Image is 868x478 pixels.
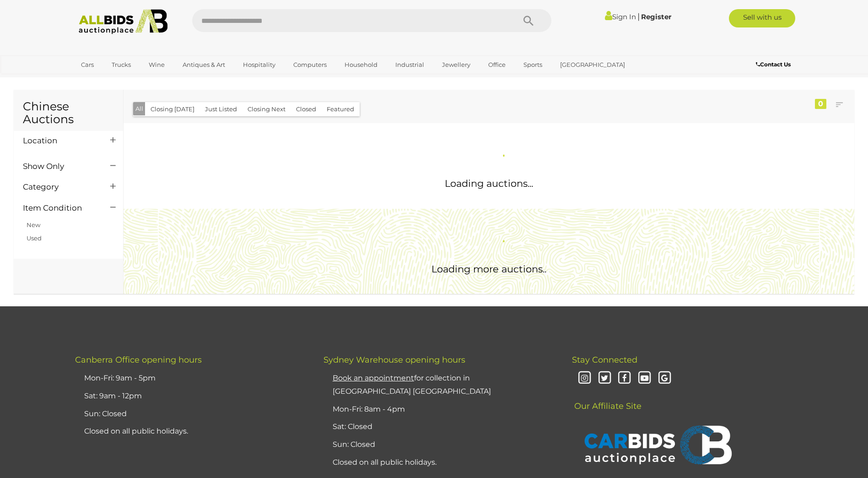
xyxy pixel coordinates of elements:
a: Trucks [106,57,137,72]
a: Contact Us [756,60,793,70]
span: Our Affiliate Site [572,387,642,411]
a: Wine [143,57,171,72]
a: Used [27,234,42,242]
i: Google [657,370,673,386]
a: Sell with us [729,9,795,27]
li: Mon-Fri: 8am - 4pm [330,401,549,418]
i: Facebook [616,370,632,386]
a: [GEOGRAPHIC_DATA] [554,57,631,72]
li: Sat: Closed [330,418,549,436]
button: All [133,102,146,115]
button: Closing Next [242,102,291,116]
i: Youtube [636,370,652,386]
h1: Chinese Auctions [23,100,114,125]
li: Sat: 9am - 12pm [82,387,301,405]
a: Sign In [605,12,636,21]
span: Stay Connected [572,355,637,365]
a: New [27,221,40,228]
li: Sun: Closed [330,436,549,454]
li: Sun: Closed [82,405,301,423]
i: Instagram [577,370,593,386]
button: Search [506,9,551,32]
h4: Category [23,183,97,191]
div: 0 [815,99,826,109]
h4: Show Only [23,162,97,171]
button: Closed [291,102,322,116]
button: Just Listed [199,102,243,116]
button: Featured [321,102,360,116]
u: Book an appointment [333,374,414,382]
img: CARBIDS Auctionplace [579,416,734,476]
a: Cars [75,57,100,72]
span: Loading auctions... [445,178,533,189]
button: Closing [DATE] [145,102,200,116]
li: Closed on all public holidays. [330,454,549,472]
a: Sports [518,57,548,72]
a: Household [339,57,383,72]
a: Hospitality [237,57,281,72]
a: Office [482,57,512,72]
h4: Item Condition [23,204,97,212]
li: Closed on all public holidays. [82,423,301,440]
h4: Location [23,136,97,145]
a: Industrial [389,57,430,72]
b: Contact Us [756,61,791,68]
a: Jewellery [436,57,476,72]
li: Mon-Fri: 9am - 5pm [82,369,301,387]
span: Canberra Office opening hours [75,355,202,365]
img: Allbids.com.au [74,9,173,34]
span: Loading more auctions.. [431,263,546,275]
span: | [637,11,640,22]
a: Computers [287,57,333,72]
i: Twitter [597,370,613,386]
a: Antiques & Art [177,57,231,72]
a: Book an appointmentfor collection in [GEOGRAPHIC_DATA] [GEOGRAPHIC_DATA] [333,374,491,396]
span: Sydney Warehouse opening hours [323,355,465,365]
a: Register [641,12,671,21]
